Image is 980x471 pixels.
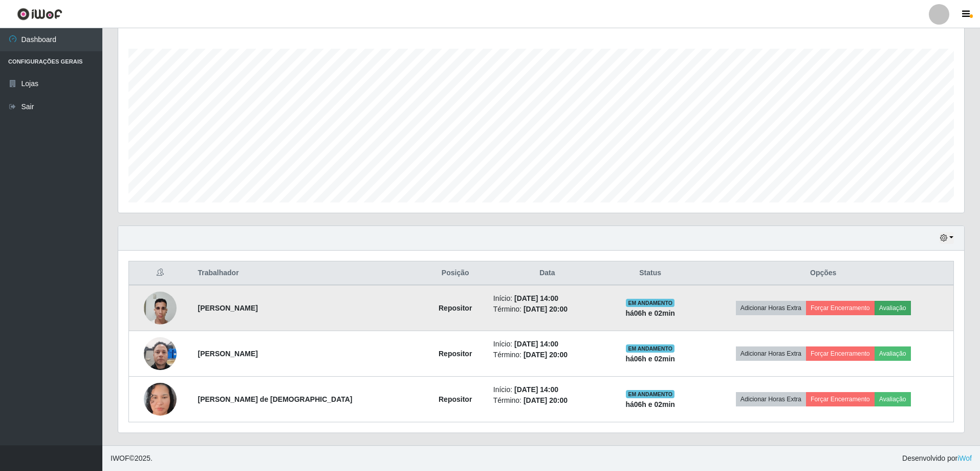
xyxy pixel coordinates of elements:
[493,339,601,350] li: Início:
[736,392,806,406] button: Adicionar Horas Extra
[487,261,607,285] th: Data
[736,346,806,361] button: Adicionar Horas Extra
[144,332,177,375] img: 1756647806574.jpeg
[17,8,62,21] img: CoreUI Logo
[439,350,472,358] strong: Repositor
[198,350,257,358] strong: [PERSON_NAME]
[424,261,487,285] th: Posição
[524,396,568,404] time: [DATE] 20:00
[607,261,693,285] th: Status
[439,304,472,312] strong: Repositor
[514,385,558,394] time: [DATE] 14:00
[626,344,674,353] span: EM ANDAMENTO
[514,340,558,348] time: [DATE] 14:00
[493,350,601,360] li: Término:
[144,286,177,330] img: 1755648564226.jpeg
[806,392,875,406] button: Forçar Encerramento
[493,304,601,315] li: Término:
[626,390,674,398] span: EM ANDAMENTO
[875,301,911,315] button: Avaliação
[524,305,568,313] time: [DATE] 20:00
[524,351,568,359] time: [DATE] 20:00
[111,454,129,462] span: IWOF
[625,400,675,408] strong: há 06 h e 02 min
[439,395,472,403] strong: Repositor
[626,299,674,307] span: EM ANDAMENTO
[902,453,972,464] span: Desenvolvido por
[493,384,601,395] li: Início:
[693,261,953,285] th: Opções
[736,301,806,315] button: Adicionar Horas Extra
[191,261,423,285] th: Trabalhador
[625,309,675,317] strong: há 06 h e 02 min
[111,453,153,464] span: © 2025 .
[875,392,911,406] button: Avaliação
[198,304,257,312] strong: [PERSON_NAME]
[493,395,601,406] li: Término:
[806,301,875,315] button: Forçar Encerramento
[875,346,911,361] button: Avaliação
[514,294,558,302] time: [DATE] 14:00
[198,395,352,403] strong: [PERSON_NAME] de [DEMOGRAPHIC_DATA]
[493,293,601,304] li: Início:
[625,355,675,363] strong: há 06 h e 02 min
[957,454,972,462] a: iWof
[144,370,177,428] img: 1758299119376.jpeg
[806,346,875,361] button: Forçar Encerramento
